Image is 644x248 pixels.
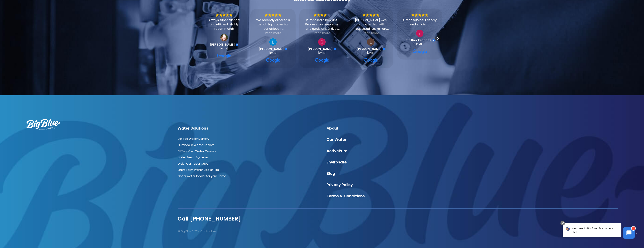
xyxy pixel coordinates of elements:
[327,171,335,176] a: Blog
[269,38,277,46] a: View on Google
[327,182,353,187] a: Privacy Policy
[367,38,375,46] a: View on Google
[416,43,424,46] div: [DATE]
[382,48,385,50] div: Verified Customer
[559,220,639,243] iframe: Chatbot
[259,47,284,51] span: [PERSON_NAME]
[353,18,389,31] div: [PERSON_NAME] was amazing to deal with. I requested last minute for a short term hire (2 days) an...
[266,57,280,63] a: View on Google
[210,43,235,46] span: [PERSON_NAME]
[285,48,287,50] div: Verified Customer
[327,126,338,131] a: About
[327,137,347,142] a: Our Water
[206,13,242,17] div: Rating: 5.0 out of 5
[178,229,394,234] p: © Big Blue 2025 |
[314,31,330,35] div: Read more
[201,9,442,68] div: Carousel
[435,35,441,41] div: Next
[402,18,438,27] div: Great service! Friendly and efficient.
[318,51,326,54] div: [DATE]
[206,18,242,31] div: Always super friendly and efficient. Highly recommend!
[255,18,291,31] div: We recently ordered a bench top cooler for our offices in [GEOGRAPHIC_DATA]. The process was so s...
[236,43,238,46] div: Verified Customer
[178,155,208,159] a: Under Bench Systems
[308,47,333,51] span: [PERSON_NAME]
[315,57,329,63] a: View on Google
[178,168,219,172] a: Short Term Water Cooler Hire
[432,39,435,42] div: Verified Customer
[203,35,209,41] div: Previous
[353,13,389,17] div: Rating: 5.0 out of 5
[308,47,336,51] a: Review by Gillian Le Prou
[405,39,435,42] a: Review by info Brackenridge
[413,49,427,55] a: View on Google
[367,38,375,46] img: Lily Stevenson
[210,43,238,46] a: Review by Tanya Sloane
[220,34,228,41] a: View on Google
[217,53,231,59] a: View on Google
[364,57,378,63] a: View on Google
[200,229,216,233] a: Contact us
[304,13,340,17] div: Rating: 4.0 out of 5
[178,174,226,178] a: Get a Water Cooler for your Home
[327,193,365,199] a: Terms & Conditions
[318,38,326,46] a: View on Google
[304,18,340,31] div: Purchased a new unit. Process was very easy and quick. Unit arrived very quickly. Only problem wa...
[402,13,438,17] div: Rating: 5.0 out of 5
[334,48,336,50] div: Verified Customer
[416,30,424,37] img: info Brackenridge
[357,47,385,51] a: Review by Lily Stevenson
[265,31,281,35] div: Read more
[220,47,228,50] div: [DATE]
[405,39,431,42] span: info Brackenridge
[178,137,209,141] a: Bottled Water Delivery
[363,31,379,35] div: Read more
[220,34,228,41] img: Tanya Sloane
[255,13,291,17] div: Rating: 5.0 out of 5
[259,47,287,51] a: Review by Luke Mitchell
[269,51,277,54] div: [DATE]
[357,47,382,51] span: [PERSON_NAME]
[178,215,241,222] a: Call [PHONE_NUMBER]
[178,149,216,153] a: Fill Your Own Water Coolers
[178,126,320,130] h4: Water Solutions
[178,143,214,147] a: Plumbed in Water Coolers
[327,159,347,165] a: Envirosafe
[416,30,424,37] a: View on Google
[318,38,326,46] img: Gillian Le Prou
[367,51,375,54] div: [DATE]
[327,148,347,153] a: ActivePure
[269,38,277,46] img: Luke Mitchell
[178,162,208,166] a: Order Our Paper Cups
